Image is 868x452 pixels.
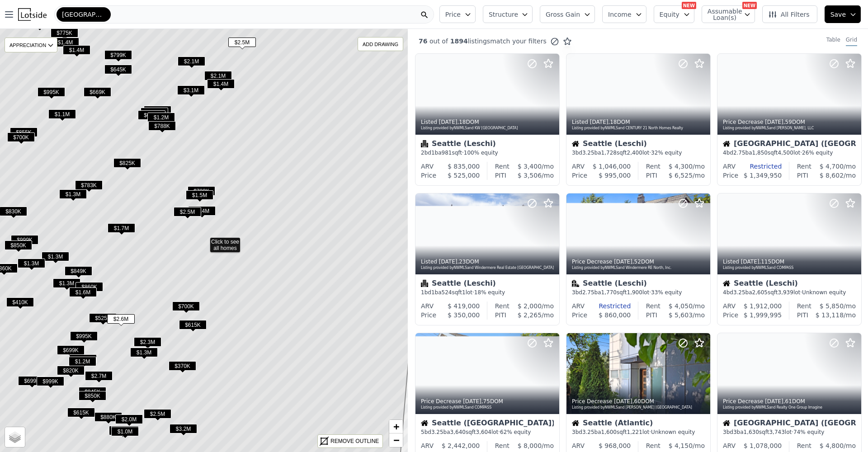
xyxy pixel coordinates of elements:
div: /mo [657,311,705,320]
img: House [572,140,579,147]
div: $880K [94,412,122,425]
time: 2025-07-19 01:19 [765,119,783,125]
span: + [393,421,399,432]
span: $ 860,000 [599,311,631,319]
button: Gross Gain [540,5,595,23]
span: $849K [65,266,92,276]
div: PITI [797,311,808,320]
span: $2.1M [178,56,205,66]
div: $860K [75,282,103,295]
div: ARV [723,441,736,450]
div: ARV [421,301,434,311]
button: Save [825,5,861,23]
div: 3 bd 3 ba sqft lot · 74% equity [723,428,856,436]
button: Structure [483,5,533,23]
span: $1.5M [186,190,213,200]
div: 2 bd 1 ba sqft · 100% equity [421,149,554,156]
button: All Filters [762,5,817,23]
div: Price Decrease , 60 DOM [572,398,706,405]
a: Price Decrease [DATE],59DOMListing provided byNWMLSand [PERSON_NAME], LLCHouse[GEOGRAPHIC_DATA] (... [717,53,861,186]
div: Seattle (Leschi) [421,140,554,149]
div: $1.7M [108,223,135,236]
span: $825K [113,158,141,168]
span: $ 4,700 [820,163,844,170]
div: $1.2M [69,357,96,370]
span: 3,939 [778,289,793,296]
span: $615K [67,408,95,417]
div: $1.6M [69,287,97,301]
div: $2.7M [85,371,113,384]
span: $710K [69,354,97,364]
div: PITI [495,311,506,320]
div: $2.1M [178,56,205,70]
button: Assumable Loan(s) [702,5,755,23]
span: 524 [442,289,452,296]
div: $1.4M [63,45,90,58]
div: $699K [18,376,46,389]
div: ARV [421,162,434,171]
div: $650K [138,110,165,123]
span: $ 3,400 [518,163,542,170]
div: $999K [37,377,64,390]
div: Rent [797,441,811,450]
div: $2.1M [204,71,232,84]
div: $2.0M [115,414,143,428]
span: $ 8,602 [820,172,844,179]
span: 1,600 [601,429,617,435]
div: Seattle (Leschi) [723,280,856,289]
span: All Filters [768,10,810,19]
div: ARV [572,162,585,171]
div: Price [723,171,738,180]
div: PITI [646,311,657,320]
a: Layers [5,427,25,447]
span: $850K [79,391,106,400]
span: $3.1M [177,85,205,95]
div: $799K [104,50,132,63]
span: $700K [172,301,200,311]
div: $669K [84,87,111,100]
span: $845K [79,387,106,396]
img: Multifamily [572,280,579,287]
span: $2.5M [228,38,256,47]
span: $1.3M [18,259,45,268]
div: Listing provided by NWMLS and Realty One Group Imagine [723,405,857,410]
div: Listing provided by NWMLS and COMPASS [723,265,857,271]
div: Rent [495,162,509,171]
div: $410K [6,297,34,311]
div: Price Decrease , 59 DOM [723,118,857,126]
div: $1.4M [207,79,235,92]
span: Income [608,10,632,19]
div: /mo [660,441,705,450]
span: $615K [179,320,207,330]
img: Condominium [421,280,428,287]
div: $1.4M [188,206,216,219]
div: $615K [67,408,95,421]
time: 2025-07-17 04:31 [765,398,783,405]
div: $2.3M [134,337,161,350]
span: $1.3M [42,252,69,261]
span: $850K [5,240,32,250]
span: $1.2M [147,113,175,122]
div: ARV [723,162,736,171]
span: $1.4M [63,45,90,55]
span: $860K [75,282,103,292]
div: $925K [111,426,139,439]
div: [GEOGRAPHIC_DATA] ([GEOGRAPHIC_DATA]) [723,140,856,149]
a: Listed [DATE],18DOMListing provided byNWMLSand KW [GEOGRAPHIC_DATA]CondominiumSeattle (Leschi)2bd... [415,53,559,186]
div: PITI [797,171,808,180]
div: 4 bd 3.25 ba sqft lot · Unknown equity [723,289,856,296]
div: $850K [5,240,32,254]
div: Price [723,311,738,320]
div: 3 bd 2.75 ba sqft lot · 33% equity [572,289,705,296]
span: $1.3M [53,278,80,288]
div: Listing provided by NWMLS and CENTURY 21 North Homes Realty [572,126,706,131]
span: $1.4M [207,79,235,89]
div: $3.2M [170,424,197,437]
span: $783K [75,180,103,190]
img: House [723,419,730,427]
div: $1.2M [147,113,175,126]
span: $370K [169,361,196,371]
time: 2025-07-18 00:14 [741,259,759,265]
span: $ 5,850 [820,302,844,310]
span: $ 3,506 [518,172,542,179]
